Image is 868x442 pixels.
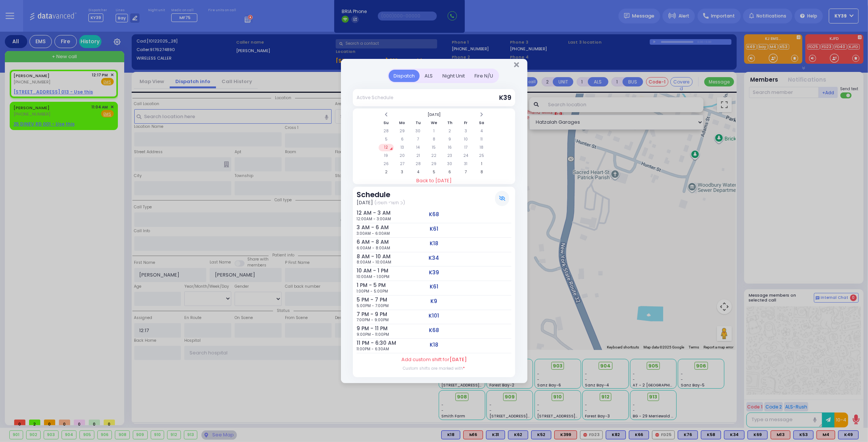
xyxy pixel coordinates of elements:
td: 25 [474,152,489,160]
span: K39 [499,93,511,102]
h6: 9 PM - 11 PM [357,325,377,332]
td: 10 [458,136,473,143]
div: Active Schedule [357,94,393,101]
td: 17 [458,144,473,151]
h5: K101 [429,313,439,319]
td: 30 [442,160,458,168]
td: 11 [474,136,489,143]
td: 9 [442,136,458,143]
td: 4 [474,127,489,135]
h6: 7 PM - 9 PM [357,311,377,318]
span: 12:00AM - 3:00AM [357,216,391,222]
span: 10:00AM - 1:00PM [357,274,389,280]
div: Dispatch [389,70,420,82]
div: Fire N/U [470,70,498,82]
td: 13 [395,144,410,151]
td: 18 [474,144,489,151]
span: Next Month [480,112,483,117]
td: 8 [426,136,442,143]
h5: K39 [429,269,439,276]
th: Select Month [395,111,473,119]
h5: K18 [430,342,438,348]
span: 11:00PM - 6:30AM [357,346,389,352]
h5: K68 [429,327,439,334]
th: Tu [411,119,426,127]
h5: K61 [430,284,438,290]
div: ALS [420,70,438,82]
th: Th [442,119,458,127]
td: 27 [395,160,410,168]
td: 29 [426,160,442,168]
td: 24 [458,152,473,160]
span: 8:00AM - 10:00AM [357,259,391,265]
td: 12 [379,144,394,151]
h5: K68 [429,211,439,218]
th: We [426,119,442,127]
td: 30 [411,127,426,135]
td: 28 [379,127,394,135]
td: 20 [395,152,410,160]
h6: 1 PM - 5 PM [357,282,377,288]
td: 21 [411,152,426,160]
td: 22 [426,152,442,160]
span: 3:00AM - 6:00AM [357,231,390,236]
td: 2 [442,127,458,135]
td: 29 [395,127,410,135]
span: [DATE] [357,199,373,206]
td: 5 [426,168,442,176]
h3: Schedule [357,190,405,199]
div: Night Unit [438,70,470,82]
td: 1 [474,160,489,168]
td: 3 [458,127,473,135]
span: 1:00PM - 5:00PM [357,288,388,294]
td: 23 [442,152,458,160]
h5: K61 [430,226,438,232]
h6: 6 AM - 8 AM [357,239,377,245]
td: 3 [395,168,410,176]
span: 7:00PM - 9:00PM [357,317,389,323]
span: 5:00PM - 7:00PM [357,303,389,309]
td: 7 [411,136,426,143]
h6: 8 AM - 10 AM [357,253,377,260]
td: 28 [411,160,426,168]
h6: 11 PM - 6:30 AM [357,340,377,346]
span: [DATE] [449,356,467,363]
td: 14 [411,144,426,151]
td: 6 [395,136,410,143]
h6: 3 AM - 6 AM [357,224,377,231]
th: Su [379,119,394,127]
th: Mo [395,119,410,127]
th: Fr [458,119,473,127]
td: 19 [379,152,394,160]
td: 6 [442,168,458,176]
a: Back to [DATE] [353,177,515,184]
td: 8 [474,168,489,176]
button: Close [514,61,519,69]
td: 16 [442,144,458,151]
h6: 10 AM - 1 PM [357,268,377,274]
span: 6:00AM - 8:00AM [357,245,390,251]
td: 2 [379,168,394,176]
label: Add custom shift for [401,356,467,363]
h5: K34 [429,255,439,261]
td: 31 [458,160,473,168]
td: 7 [458,168,473,176]
td: 5 [379,136,394,143]
td: 1 [426,127,442,135]
td: 4 [411,168,426,176]
label: Custom shifts are marked with [403,366,465,371]
span: (כ תשרי תשפו) [374,199,405,206]
td: 15 [426,144,442,151]
h6: 5 PM - 7 PM [357,297,377,303]
h5: K18 [430,240,438,247]
span: Previous Month [385,112,388,117]
h6: 12 AM - 3 AM [357,210,377,216]
th: Sa [474,119,489,127]
td: 26 [379,160,394,168]
span: 9:00PM - 11:00PM [357,332,389,337]
h5: K9 [431,298,438,304]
